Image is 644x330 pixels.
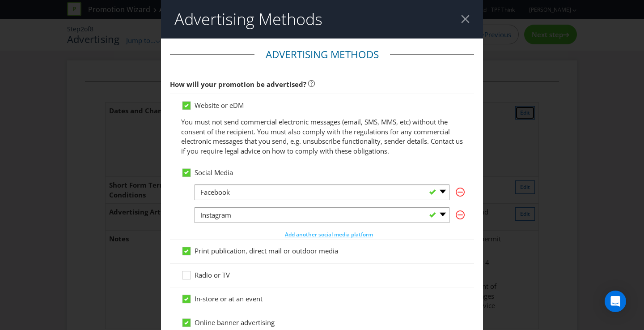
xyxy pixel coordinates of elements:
[195,101,244,110] span: Website or eDM
[284,230,373,239] button: Add another social media platform
[285,231,373,238] span: Add another social media platform
[170,80,306,89] span: How will your promotion be advertised?
[181,117,463,156] p: You must not send commercial electronic messages (email, SMS, MMS, etc) without the consent of th...
[254,47,390,62] legend: Advertising Methods
[195,246,338,255] span: Print publication, direct mail or outdoor media
[195,294,263,303] span: In-store or at an event
[605,291,626,312] div: Open Intercom Messenger
[195,270,230,279] span: Radio or TV
[195,318,275,327] span: Online banner advertising
[195,168,233,177] span: Social Media
[174,10,322,28] h2: Advertising Methods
